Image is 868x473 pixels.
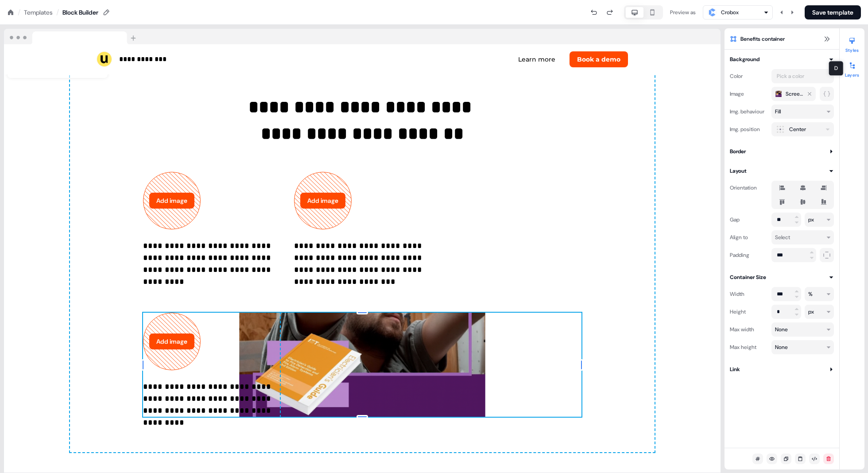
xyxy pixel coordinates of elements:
[840,58,864,78] button: Layers
[730,55,834,64] button: Background
[730,305,768,319] div: Height
[771,105,834,119] button: Fill
[730,273,834,282] button: Container Size
[775,72,806,81] div: Pick a color
[789,125,806,134] div: Center
[4,29,140,45] img: Browser topbar
[730,122,768,136] div: Img. position
[730,105,768,119] div: Img. behaviour
[149,333,194,349] button: Add image
[730,147,834,156] button: Border
[703,5,773,19] button: Crobox
[721,8,739,17] div: Crobox
[730,340,768,354] div: Max height
[62,8,98,17] div: Block Builder
[143,172,201,229] div: Add image
[730,230,768,244] div: Align to
[775,107,781,116] div: Fill
[730,181,768,195] div: Orientation
[730,322,768,337] div: Max width
[670,8,696,17] div: Preview as
[730,55,759,64] div: Background
[143,313,201,370] div: Add image
[730,167,747,175] div: Layout
[808,290,813,299] div: %
[808,307,814,316] div: px
[840,34,864,53] button: Styles
[570,51,628,67] button: Book a demo
[366,51,628,67] div: Learn moreBook a demo
[730,213,768,227] div: Gap
[775,325,788,334] div: None
[149,193,194,209] button: Add image
[294,172,352,229] div: Add image
[829,61,844,76] div: D
[730,248,768,262] div: Padding
[771,69,834,83] button: Pick a color
[730,167,834,175] button: Layout
[24,8,53,17] a: Templates
[730,273,766,282] div: Container Size
[730,365,834,374] button: Link
[511,51,562,67] button: Learn more
[730,147,746,156] div: Border
[18,8,20,17] div: /
[56,8,59,17] div: /
[805,5,861,19] button: Save template
[775,233,790,242] div: Select
[730,69,768,83] div: Color
[740,35,785,43] span: Benefits container
[808,215,814,224] div: px
[786,89,805,98] span: Screenshot_[DATE]_at_15.49.21.png
[300,193,345,209] button: Add image
[775,343,788,352] div: None
[730,365,740,374] div: Link
[730,87,768,101] div: Image
[771,87,816,101] button: Screenshot_[DATE]_at_15.49.21.png
[730,287,768,301] div: Width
